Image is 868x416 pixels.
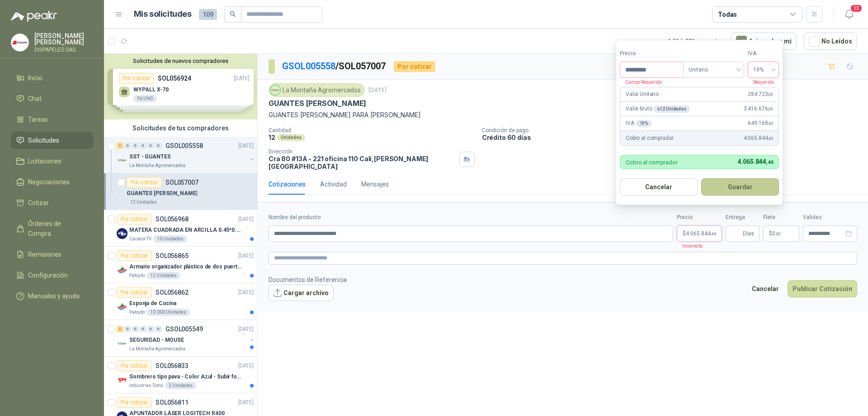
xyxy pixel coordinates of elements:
div: La Montaña Agromercados [269,83,365,97]
span: Órdenes de Compra [28,219,85,239]
div: Todas [718,10,737,19]
div: 0 [132,326,139,332]
span: Cotizar [28,198,49,208]
p: Documentos de Referencia [269,275,347,285]
span: search [230,11,236,17]
label: Precio [677,213,722,222]
p: MATERA CUADRADA EN ARCILLA 0.45*0.45*0.40 [129,226,242,234]
div: x 12 Unidades [654,105,689,113]
span: 4.065.844 [738,158,773,165]
img: Company Logo [117,155,127,166]
a: Órdenes de Compra [11,215,93,242]
p: DISPAPELES SAS [34,47,93,53]
p: GUANTES [PERSON_NAME] [127,189,197,198]
p: Sombrero tipo pava - Color Azul - Subir foto [129,373,242,381]
p: [DATE] [238,288,254,297]
p: Valor bruto [626,105,690,113]
p: [DATE] [238,252,254,260]
label: Precio [620,49,683,58]
img: Company Logo [117,338,127,349]
p: Caracol TV [129,235,151,243]
img: Company Logo [270,85,280,95]
span: 4.065.844 [744,134,773,143]
span: 13 [850,4,863,13]
a: Remisiones [11,246,93,263]
label: IVA [748,49,779,58]
span: ,00 [768,92,773,97]
span: Chat [28,94,42,104]
a: Chat [11,90,93,107]
a: Cotizar [11,194,93,211]
a: Solicitudes [11,132,93,149]
p: Condición de pago [482,127,864,134]
span: Unitario [689,63,739,77]
span: Solicitudes [28,135,59,145]
div: Actividad [320,179,347,189]
p: SOL056862 [156,289,189,296]
span: Tareas [28,115,48,124]
div: Solicitudes de tus compradores [104,120,257,137]
p: SOL056833 [156,363,189,369]
label: Entrega [726,213,759,222]
span: ,00 [768,106,773,111]
p: La Montaña Agromercados [129,162,186,169]
div: Por cotizar [117,214,152,225]
p: SST - GUANTES [129,153,170,161]
p: / SOL057007 [282,59,387,73]
a: GSOL005558 [282,61,335,72]
p: [DATE] [238,398,254,407]
div: 0 [155,326,162,332]
div: 0 [140,326,146,332]
span: 109 [199,9,217,20]
p: [DATE] [238,142,254,150]
div: Por cotizar [117,250,152,261]
span: 0 [772,231,781,236]
p: Esponja de Cocina [129,299,176,308]
p: 12 [269,134,275,141]
span: Días [743,226,754,241]
img: Logo peakr [11,11,57,22]
div: 1 [117,143,123,149]
div: Por cotizar [394,61,435,72]
p: GSOL005558 [165,143,203,149]
a: 1 0 0 0 0 0 GSOL005549[DATE] Company LogoSEGURIDAD - MOUSELa Montaña Agromercados [117,324,255,353]
p: SOL056968 [156,216,189,222]
p: Valor Unitario [626,90,659,99]
button: Cancelar [620,178,698,196]
span: ,44 [768,121,773,126]
div: 3 Unidades [165,382,196,389]
span: 284.723 [748,90,773,99]
img: Company Logo [117,228,127,239]
button: Cargar archivo [269,285,334,301]
div: 0 [124,143,131,149]
p: SEGURIDAD - MOUSE [129,336,184,344]
div: 0 [140,143,146,149]
button: Cancelar [747,280,784,297]
p: La Montaña Agromercados [129,345,186,353]
a: Configuración [11,267,93,284]
a: Por cotizarSOL057007GUANTES [PERSON_NAME]12 Unidades [104,173,257,210]
img: Company Logo [11,34,28,51]
p: $ 0,00 [763,225,799,242]
p: Crédito 60 días [482,134,864,141]
div: Solicitudes de nuevos compradoresPor cotizarSOL056924[DATE] WYPALL X-7036 UNDPor cotizarSOL056896... [104,54,257,120]
span: $ [769,231,772,236]
a: Licitaciones [11,153,93,170]
div: Cotizaciones [269,179,306,189]
img: Company Logo [117,301,127,312]
p: SOL056811 [156,399,189,406]
a: Por cotizarSOL056833[DATE] Company LogoSombrero tipo pava - Color Azul - Subir fotoIndustrias Tom... [104,357,257,393]
span: ,44 [766,159,773,165]
div: Mensajes [361,179,389,189]
p: $4.065.844,44 [677,225,722,242]
a: 1 0 0 0 0 0 GSOL005558[DATE] Company LogoSST - GUANTESLa Montaña Agromercados [117,140,255,169]
p: GUANTES [PERSON_NAME] [269,99,366,108]
div: Por cotizar [117,360,152,371]
label: Flete [763,213,799,222]
p: [DATE] [238,215,254,224]
p: SOL057007 [165,179,198,186]
p: Cantidad [269,127,475,134]
span: Manuales y ayuda [28,291,80,301]
p: Patojito [129,272,145,279]
span: ,44 [711,231,716,236]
